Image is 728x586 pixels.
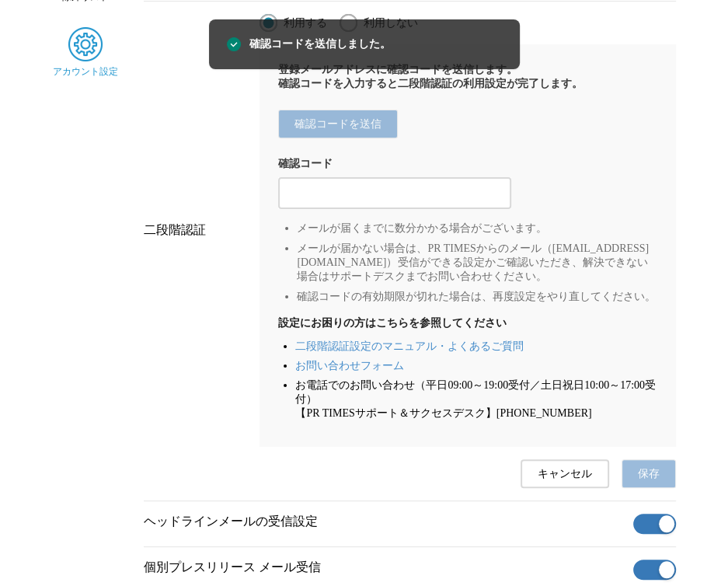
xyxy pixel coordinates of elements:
[295,360,404,371] a: お問い合わせフォーム
[144,222,248,239] div: 二段階認証
[53,65,118,78] span: アカウント設定
[364,16,418,30] span: 利用しない
[297,242,657,284] li: メールが届かない場合は、PR TIMESからのメール（[EMAIL_ADDRESS][DOMAIN_NAME]）受信ができる設定かご確認いただき、解決できない場合はサポートデスクまでお問い合わせ...
[278,63,657,91] p: 登録メールアドレスに確認コードを送信します。 確認コードを入力すると二段階認証の利用設定が完了します。
[278,157,657,171] div: 確認コード
[297,290,657,304] li: 確認コードの有効期限が切れた場合は、再度設定をやり直してください。
[284,16,327,30] span: 利用する
[294,117,381,131] span: 確認コードを送信
[53,27,119,78] a: アカウント設定アカウント設定
[295,378,657,420] li: お電話でのお問い合わせ（平日09:00～19:00受付／土日祝日10:00～17:00受付） 【PR TIMESサポート＆サクセスデスク】[PHONE_NUMBER]
[68,27,103,61] img: アカウント設定
[521,459,609,488] button: キャンセル
[622,459,676,488] button: 保存
[278,316,657,330] b: 設定にお困りの方はこちらを参照してください
[297,221,657,235] li: メールが届くまでに数分かかる場合がございます。
[340,14,357,32] input: 利用しない
[278,110,398,138] button: 確認コードを送信
[144,560,627,576] p: 個別プレスリリース メール受信
[538,467,592,481] span: キャンセル
[249,36,391,53] span: 確認コードを送信しました。
[260,14,277,32] input: 利用する
[286,185,503,202] input: 2段階認証の確認コードを入力する
[295,340,524,352] a: 二段階認証設定のマニュアル・よくあるご質問
[144,514,627,530] p: ヘッドラインメールの受信設定
[638,467,660,481] span: 保存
